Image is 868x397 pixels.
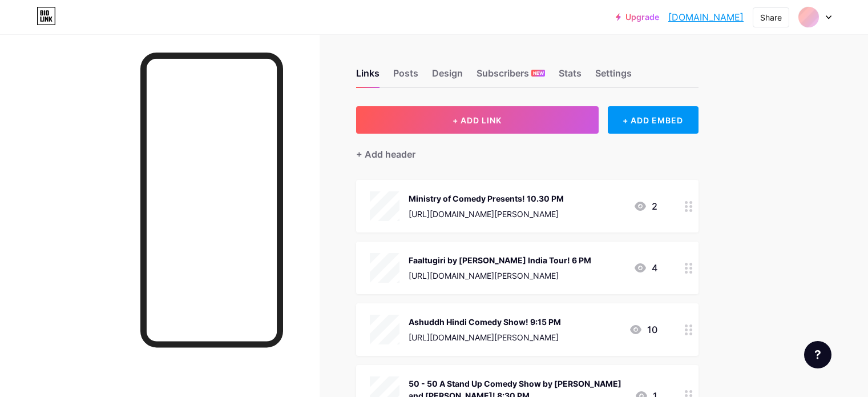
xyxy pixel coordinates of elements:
a: Upgrade [616,13,659,22]
div: [URL][DOMAIN_NAME][PERSON_NAME] [409,331,561,343]
div: + ADD EMBED [608,106,699,134]
span: NEW [533,70,544,77]
div: Stats [559,66,582,87]
div: Ministry of Comedy Presents! 10.30 PM [409,193,564,204]
button: + ADD LINK [356,106,599,134]
div: 2 [633,199,657,213]
span: + ADD LINK [453,115,502,125]
div: Posts [393,66,418,87]
div: [URL][DOMAIN_NAME][PERSON_NAME] [409,208,564,220]
div: 4 [633,261,657,275]
div: Settings [595,66,632,87]
div: Links [356,66,380,87]
div: 10 [629,323,657,336]
div: Ashuddh Hindi Comedy Show! 9:15 PM [409,316,561,328]
div: Faaltugiri by [PERSON_NAME] India Tour! 6 PM [409,254,591,266]
div: [URL][DOMAIN_NAME][PERSON_NAME] [409,270,591,282]
div: Share [760,11,782,23]
div: Subscribers [477,66,545,87]
div: Design [432,66,463,87]
a: [DOMAIN_NAME] [668,10,744,24]
div: + Add header [356,147,415,161]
